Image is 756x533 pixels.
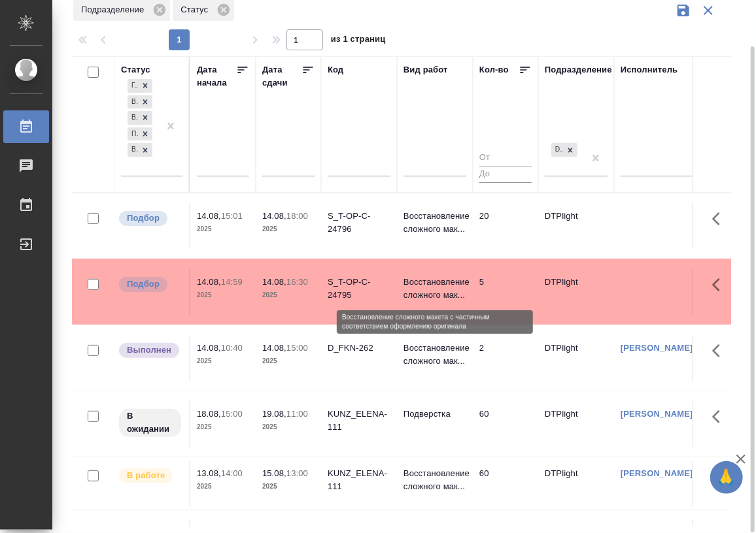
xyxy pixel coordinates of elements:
p: В работе [127,469,165,482]
p: 2025 [262,289,315,302]
input: От [479,150,532,167]
p: 2025 [262,480,315,493]
div: Можно подбирать исполнителей [118,276,182,293]
td: DTPlight [538,401,614,447]
div: Дата начала [197,63,236,89]
p: Восстановление сложного мак... [404,467,466,493]
div: Готов к работе, В ожидании, В работе, Подбор, Выполнен [126,94,154,110]
p: 15.08, [262,468,286,478]
p: Подразделение [81,3,148,16]
div: Готов к работе, В ожидании, В работе, Подбор, Выполнен [126,78,154,94]
div: Исполнитель завершил работу [118,342,182,359]
td: DTPlight [538,203,614,249]
div: Вид работ [404,63,448,76]
td: 60 [473,460,538,506]
div: Подбор [128,127,138,141]
a: [PERSON_NAME] [621,409,693,419]
p: Восстановление сложного мак... [404,276,466,302]
p: 2025 [197,223,249,236]
button: Здесь прячутся важные кнопки [704,269,736,300]
p: 11:00 [286,409,308,419]
div: Кол-во [479,63,509,76]
div: Готов к работе, В ожидании, В работе, Подбор, Выполнен [126,110,154,126]
p: Выполнен [127,344,171,357]
td: DTPlight [538,269,614,315]
p: 14.08, [197,277,221,287]
div: Готов к работе [128,79,138,93]
p: 15:00 [286,343,308,353]
p: 2025 [197,480,249,493]
p: 2025 [197,421,249,434]
p: Статус [180,3,213,16]
a: [PERSON_NAME] [621,468,693,478]
td: 60 [473,401,538,447]
td: DTPlight [538,335,614,381]
div: Готов к работе, В ожидании, В работе, Подбор, Выполнен [126,142,154,158]
td: 2 [473,335,538,381]
div: DTPlight [550,142,579,158]
p: 14.08, [262,343,286,353]
span: из 1 страниц [331,31,386,50]
p: 2025 [262,223,315,236]
p: 10:40 [221,343,243,353]
p: Подверстка [404,408,466,421]
p: В ожидании [127,410,173,436]
p: 15:00 [221,409,243,419]
p: 14.08, [197,211,221,221]
div: Дата сдачи [262,63,301,89]
div: Выполнен [128,143,138,157]
p: 15:01 [221,211,243,221]
p: Подбор [127,278,160,291]
p: 14:00 [221,468,243,478]
div: В ожидании [128,95,138,109]
div: Статус [121,63,150,76]
p: 18.08, [197,409,221,419]
td: 5 [473,269,538,315]
button: Здесь прячутся важные кнопки [704,460,736,492]
div: Можно подбирать исполнителей [118,210,182,227]
div: S_T-OP-C-24795 [328,276,390,302]
p: 2025 [197,289,249,302]
p: 2025 [262,355,315,368]
div: D_FKN-262 [328,342,390,355]
span: 🙏 [715,464,738,491]
p: 18:00 [286,211,308,221]
input: До [479,167,532,183]
p: 2025 [197,355,249,368]
div: Исполнитель назначен, приступать к работе пока рано [118,408,182,438]
p: 19.08, [262,409,286,419]
button: 🙏 [710,461,743,494]
div: Код [328,63,343,76]
div: KUNZ_ELENA-111 [328,467,390,493]
div: Готов к работе, В ожидании, В работе, Подбор, Выполнен [126,126,154,142]
div: Исполнитель [621,63,678,76]
td: DTPlight [538,460,614,506]
a: [PERSON_NAME] [621,343,693,353]
p: Восстановление сложного мак... [404,210,466,236]
div: DTPlight [551,143,563,157]
div: Подразделение [545,63,612,76]
p: Восстановление сложного мак... [404,342,466,368]
p: 13.08, [197,468,221,478]
p: 14:59 [221,277,243,287]
button: Здесь прячутся важные кнопки [704,401,736,432]
p: 16:30 [286,277,308,287]
p: 14.08, [262,277,286,287]
p: 13:00 [286,468,308,478]
div: KUNZ_ELENA-111 [328,408,390,434]
button: Здесь прячутся важные кнопки [704,335,736,366]
p: 14.08, [197,343,221,353]
p: 14.08, [262,211,286,221]
p: 2025 [262,421,315,434]
div: S_T-OP-C-24796 [328,210,390,236]
div: В работе [128,111,138,125]
div: Исполнитель выполняет работу [118,467,182,485]
button: Здесь прячутся важные кнопки [704,203,736,234]
td: 20 [473,203,538,249]
p: Подбор [127,212,160,225]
